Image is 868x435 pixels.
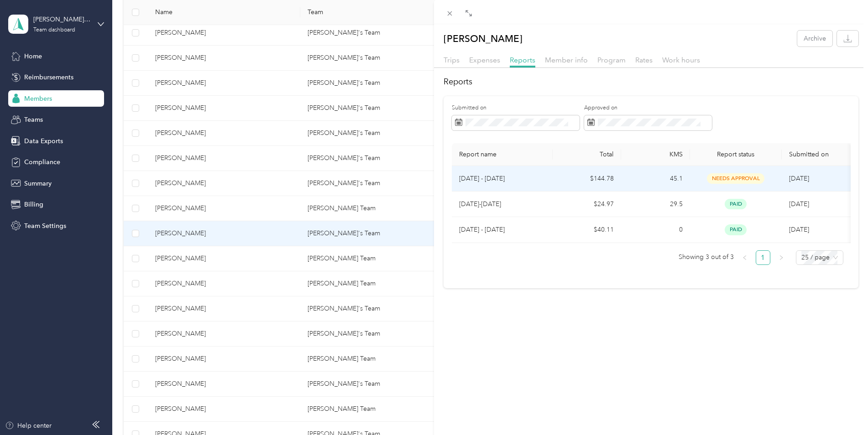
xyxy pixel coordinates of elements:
[621,192,690,217] td: 29.5
[742,255,748,260] span: left
[452,104,580,112] label: Submitted on
[621,166,690,192] td: 45.1
[553,192,622,217] td: $24.97
[452,143,553,166] th: Report name
[560,150,614,158] div: Total
[459,225,545,235] p: [DATE] - [DATE]
[782,143,851,166] th: Submitted on
[444,76,858,88] h2: Reports
[459,199,545,209] p: [DATE]-[DATE]
[797,31,832,47] button: Archive
[737,250,752,265] button: left
[756,251,770,264] a: 1
[707,173,764,184] span: needs approval
[628,150,683,158] div: KMS
[774,250,789,265] button: right
[697,150,774,158] span: Report status
[774,250,789,265] li: Next Page
[553,217,622,243] td: $40.11
[469,56,500,64] span: Expenses
[545,56,588,64] span: Member info
[756,250,770,265] li: 1
[597,56,626,64] span: Program
[584,104,712,112] label: Approved on
[459,174,545,184] p: [DATE] - [DATE]
[621,217,690,243] td: 0
[444,56,460,64] span: Trips
[789,175,809,182] span: [DATE]
[796,250,843,265] div: Page Size
[635,56,653,64] span: Rates
[510,56,535,64] span: Reports
[789,200,809,208] span: [DATE]
[801,251,838,264] span: 25 / page
[725,199,747,209] span: paid
[553,166,622,192] td: $144.78
[679,250,734,264] span: Showing 3 out of 3
[817,384,868,435] iframe: Everlance-gr Chat Button Frame
[779,255,784,260] span: right
[444,31,523,47] p: [PERSON_NAME]
[737,250,752,265] li: Previous Page
[725,224,747,235] span: paid
[789,226,809,233] span: [DATE]
[662,56,700,64] span: Work hours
